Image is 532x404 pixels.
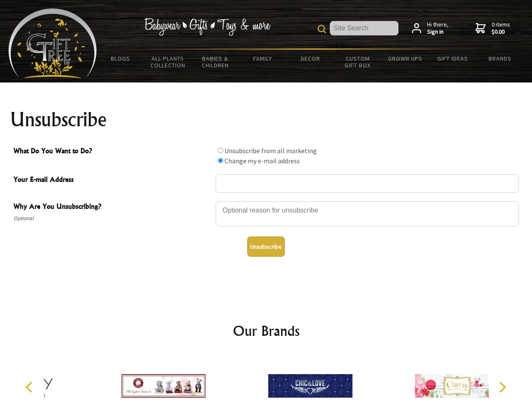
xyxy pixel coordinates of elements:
[334,50,382,74] a: Custom Gift Box
[216,201,519,226] textarea: Why Are You Unsubscribing?
[218,148,223,153] input: What Do You Want to Do?
[493,378,511,396] button: Next
[192,50,239,74] a: Babies & Children
[10,109,522,130] h1: Unsubscribe
[476,50,524,67] a: Brands
[216,174,519,193] input: Your E-mail Address
[318,25,326,33] img: product search
[330,21,398,35] input: Site Search
[8,8,97,78] img: Babyware - Gifts - Toys and more...
[412,21,449,36] a: Hi there,Sign in
[427,28,449,36] strong: Sign in
[218,158,223,163] input: What Do You Want to Do?
[97,50,144,67] a: BLOGS
[429,50,476,67] a: Gift Ideas
[476,21,510,36] a: 0 items$0.00
[13,146,211,158] span: What Do You Want to Do?
[13,201,211,213] span: Why Are You Unsubscribing?
[286,50,334,67] a: Decor
[17,321,516,341] h2: Our Brands
[225,146,317,155] label: Unsubscribe from all marketing
[21,378,40,396] button: Previous
[13,213,211,223] span: Optional
[225,157,300,165] label: Change my e-mail address
[492,21,510,36] span: 0 items
[144,18,270,36] img: Babywear - Gifts - Toys & more
[381,50,429,67] a: Grown Ups
[427,21,449,36] span: Hi there,
[492,28,510,36] strong: $0.00
[239,50,287,67] a: Family
[144,50,192,74] a: All Plants Collection
[13,174,211,186] span: Your E-mail Address
[247,237,285,257] button: Unsubscribe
